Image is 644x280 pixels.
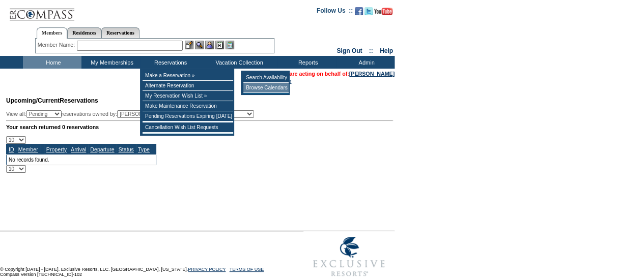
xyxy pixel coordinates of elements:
td: My Reservation Wish List » [143,91,233,101]
a: Status [119,146,134,152]
td: Search Availability [243,73,289,83]
img: b_edit.gif [185,41,193,49]
td: Cancellation Wish List Requests [143,122,233,133]
td: Vacation Collection [199,56,277,69]
img: View [195,41,204,49]
a: Arrival [71,146,86,152]
a: Residences [67,27,101,38]
a: Become our fan on Facebook [355,10,363,16]
td: Admin [336,56,395,69]
span: :: [369,47,373,54]
a: ID [9,146,14,152]
td: No records found. [7,154,156,165]
td: Reports [277,56,336,69]
a: Follow us on Twitter [365,10,373,16]
img: b_calculator.gif [226,41,234,49]
img: Subscribe to our YouTube Channel [374,8,393,15]
img: Reservations [215,41,224,49]
a: PRIVACY POLICY [188,267,226,272]
a: Departure [90,146,114,152]
a: Help [380,47,393,54]
td: Make a Reservation » [143,71,233,81]
td: Reservations [140,56,199,69]
td: Follow Us :: [317,6,353,18]
div: View all: reservations owned by: [6,110,259,118]
a: Sign Out [337,47,362,54]
td: Home [23,56,81,69]
td: Pending Reservations Expiring [DATE] [143,111,233,121]
span: You are acting on behalf of: [278,71,395,77]
a: Subscribe to our YouTube Channel [374,10,393,16]
a: [PERSON_NAME] [349,71,395,77]
div: Your search returned 0 reservations [6,124,393,130]
a: Members [37,27,68,39]
img: Impersonate [205,41,214,49]
span: Upcoming/Current [6,97,60,104]
a: Member [18,146,38,152]
img: Become our fan on Facebook [355,7,363,15]
span: Reservations [6,97,98,104]
td: My Memberships [81,56,140,69]
td: Alternate Reservation [143,81,233,91]
a: Type [138,146,150,152]
a: Reservations [101,27,139,38]
a: Property [46,146,67,152]
td: Make Maintenance Reservation [143,101,233,111]
td: Browse Calendars [243,83,289,93]
img: Follow us on Twitter [365,7,373,15]
a: TERMS OF USE [230,267,264,272]
div: Member Name: [38,41,77,49]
